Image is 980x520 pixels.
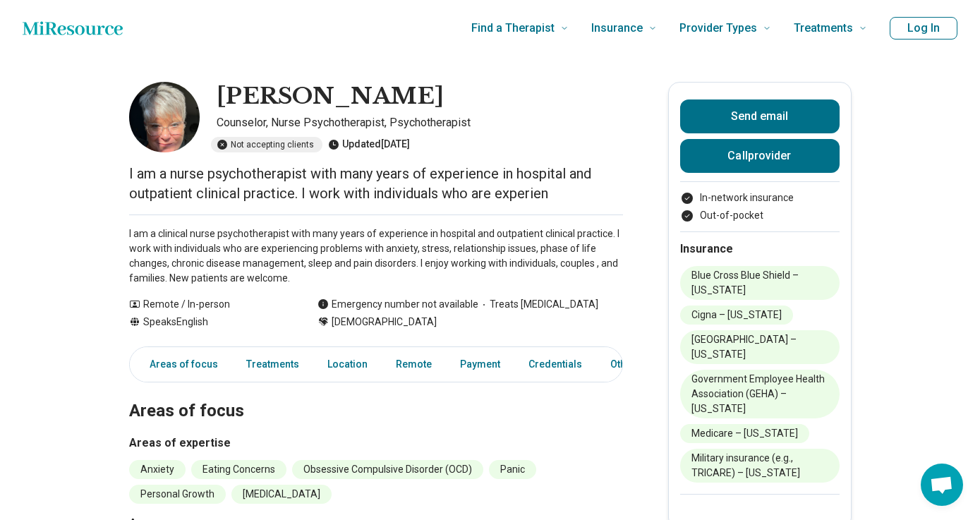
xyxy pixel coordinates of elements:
[680,330,840,364] li: [GEOGRAPHIC_DATA] – [US_STATE]
[591,18,643,38] span: Insurance
[489,460,536,479] li: Panic
[680,266,840,300] li: Blue Cross Blue Shield – [US_STATE]
[129,297,289,312] div: Remote / In-person
[452,350,509,379] a: Payment
[129,365,623,423] h2: Areas of focus
[680,241,840,258] h2: Insurance
[319,350,376,379] a: Location
[217,82,444,111] h1: [PERSON_NAME]
[133,350,226,379] a: Areas of focus
[129,164,623,203] p: I am a nurse psychotherapist with many years of experience in hospital and outpatient clinical pr...
[471,18,555,38] span: Find a Therapist
[238,350,308,379] a: Treatments
[679,18,757,38] span: Provider Types
[129,485,226,504] li: Personal Growth
[23,14,123,42] a: Home page
[129,435,623,452] h3: Areas of expertise
[191,460,286,479] li: Eating Concerns
[921,464,963,506] a: Open chat
[129,226,623,286] p: I am a clinical nurse psychotherapist with many years of experience in hospital and outpatient cl...
[680,424,809,443] li: Medicare – [US_STATE]
[680,191,840,223] ul: Payment options
[317,297,478,312] div: Emergency number not available
[231,485,332,504] li: [MEDICAL_DATA]
[129,460,186,479] li: Anxiety
[680,191,840,205] li: In-network insurance
[680,139,840,173] button: Callprovider
[520,350,591,379] a: Credentials
[680,306,793,325] li: Cigna – [US_STATE]
[794,18,853,38] span: Treatments
[602,350,653,379] a: Other
[217,114,623,131] p: Counselor, Nurse Psychotherapist, Psychotherapist
[478,297,598,312] span: Treats [MEDICAL_DATA]
[292,460,483,479] li: Obsessive Compulsive Disorder (OCD)
[890,17,957,40] button: Log In
[328,137,410,152] div: Updated [DATE]
[680,208,840,223] li: Out-of-pocket
[680,449,840,483] li: Military insurance (e.g., TRICARE) – [US_STATE]
[332,315,437,329] span: [DEMOGRAPHIC_DATA]
[387,350,440,379] a: Remote
[680,370,840,418] li: Government Employee Health Association (GEHA) – [US_STATE]
[680,99,840,133] button: Send email
[211,137,322,152] div: Not accepting clients
[129,315,289,329] div: Speaks English
[129,82,200,152] img: Sandra L. Weaver, Counselor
